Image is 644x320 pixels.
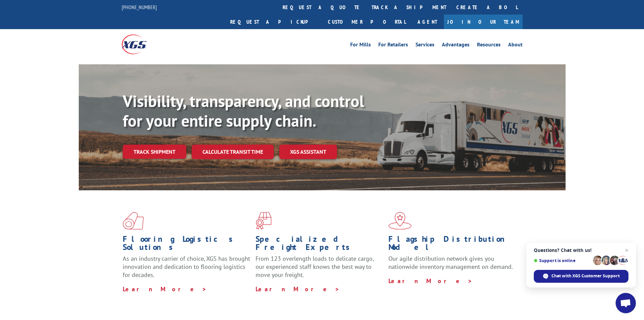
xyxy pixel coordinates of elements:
div: Chat with XGS Customer Support [534,270,628,283]
a: [PHONE_NUMBER] [122,4,157,10]
a: XGS ASSISTANT [279,145,337,159]
span: Our agile distribution network gives you nationwide inventory management on demand. [388,255,513,271]
span: Chat with XGS Customer Support [551,273,620,279]
a: Agent [411,15,444,29]
div: Open chat [616,293,636,313]
a: Learn More > [256,285,340,293]
img: xgs-icon-focused-on-flooring-red [256,212,271,230]
a: Calculate transit time [192,145,274,159]
a: Request a pickup [225,15,323,29]
span: Close chat [623,246,631,254]
a: About [508,42,523,49]
a: Join Our Team [444,15,523,29]
a: For Mills [350,42,371,49]
a: For Retailers [378,42,408,49]
b: Visibility, transparency, and control for your entire supply chain. [123,90,364,131]
span: As an industry carrier of choice, XGS has brought innovation and dedication to flooring logistics... [123,255,250,279]
h1: Flooring Logistics Solutions [123,235,251,255]
a: Learn More > [388,277,473,285]
span: Support is online [534,258,591,263]
a: Resources [477,42,501,49]
h1: Specialized Freight Experts [256,235,383,255]
img: xgs-icon-total-supply-chain-intelligence-red [123,212,144,230]
a: Track shipment [123,145,186,159]
a: Advantages [442,42,470,49]
a: Services [415,42,434,49]
p: From 123 overlength loads to delicate cargo, our experienced staff knows the best way to move you... [256,255,383,285]
h1: Flagship Distribution Model [388,235,516,255]
a: Customer Portal [323,15,411,29]
span: Questions? Chat with us! [534,248,628,253]
a: Learn More > [123,285,207,293]
img: xgs-icon-flagship-distribution-model-red [388,212,412,230]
